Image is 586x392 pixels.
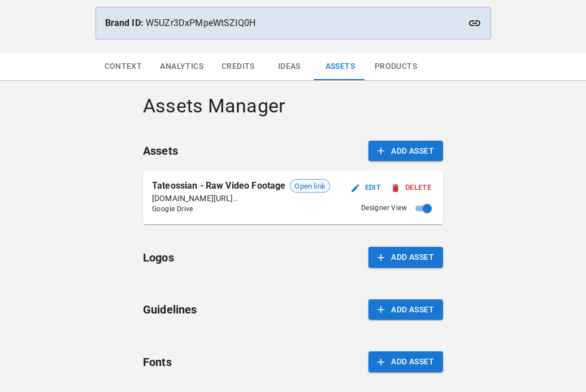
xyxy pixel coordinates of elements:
span: Google Drive [152,204,330,215]
button: Edit [348,179,384,197]
button: Assets [315,53,366,80]
p: [DOMAIN_NAME][URL].. [152,193,330,204]
p: W5UZr3DxPMpeWtSZIQ0H [105,16,481,30]
p: Tateossian - Raw Video Footage [152,179,286,193]
h6: Assets [143,142,178,160]
button: Add Asset [368,299,443,320]
h6: Guidelines [143,300,197,319]
button: Add Asset [368,141,443,162]
h4: Assets Manager [143,94,443,118]
button: Ideas [264,53,315,80]
span: Open link [290,181,329,192]
button: Delete [389,179,434,197]
button: Add Asset [368,247,443,268]
button: Credits [212,53,264,80]
button: Context [96,53,151,80]
button: Products [366,53,426,80]
div: Open link [290,179,329,193]
span: Designer View [361,203,407,214]
h6: Logos [143,249,174,267]
h6: Fonts [143,353,172,371]
button: Add Asset [368,351,443,372]
strong: Brand ID: [105,18,144,28]
button: Analytics [151,53,212,80]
